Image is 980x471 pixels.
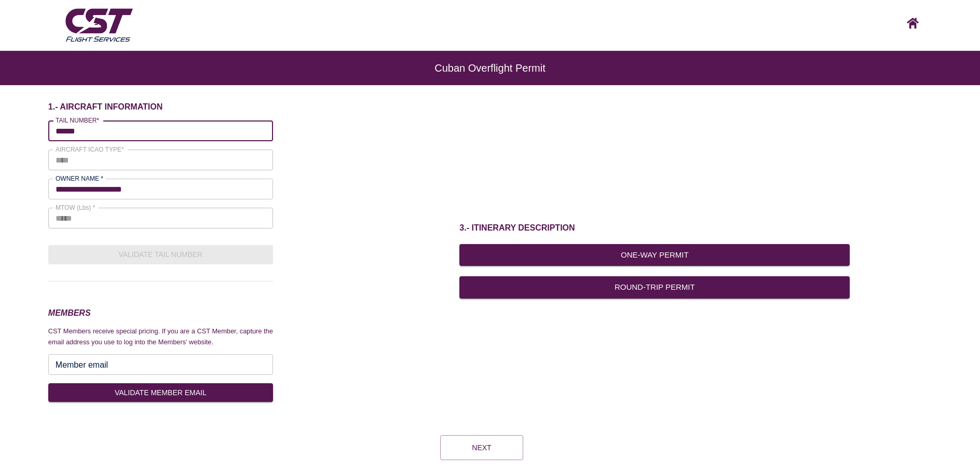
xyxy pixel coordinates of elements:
img: CST Flight Services logo [63,4,135,45]
label: OWNER NAME * [56,174,103,183]
h3: MEMBERS [48,306,273,320]
label: TAIL NUMBER* [56,116,99,125]
img: CST logo, click here to go home screen [907,18,919,29]
label: AIRCRAFT ICAO TYPE* [56,145,124,154]
button: VALIDATE MEMBER EMAIL [48,383,273,402]
button: Next [440,435,523,460]
label: MTOW (Lbs) * [56,203,95,212]
p: CST Members receive special pricing. If you are a CST Member, capture the email address you use t... [48,326,273,347]
button: Round-Trip Permit [459,276,850,298]
h6: 1.- AIRCRAFT INFORMATION [48,102,273,112]
h1: 3.- ITINERARY DESCRIPTION [459,222,850,234]
h6: Cuban Overflight Permit [42,68,938,69]
button: One-Way Permit [459,244,850,266]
